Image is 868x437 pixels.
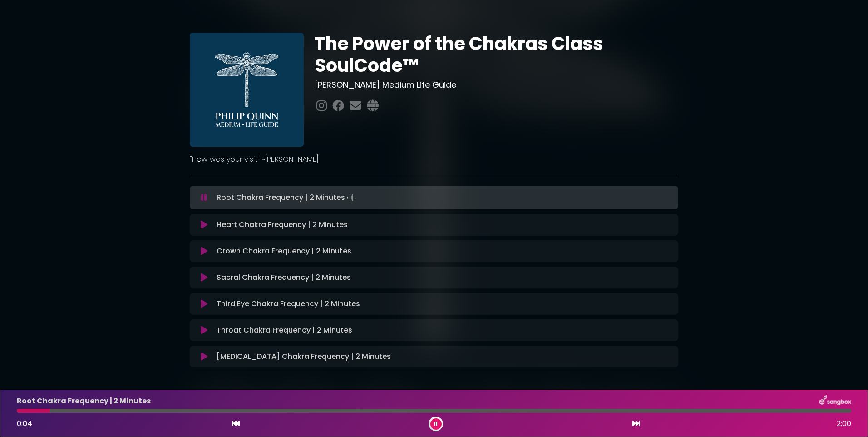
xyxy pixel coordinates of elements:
p: Root Chakra Frequency | 2 Minutes [17,396,151,407]
h1: The Power of the Chakras Class SoulCode™ [315,33,678,76]
img: I7IJcRuSRYWixn1lNlhH [190,33,304,147]
p: Sacral Chakra Frequency | 2 Minutes [217,272,351,283]
p: Third Eye Chakra Frequency | 2 Minutes [217,298,360,309]
p: [MEDICAL_DATA] Chakra Frequency | 2 Minutes [217,351,391,362]
p: "How was your visit" ~[PERSON_NAME] [190,154,678,165]
p: Throat Chakra Frequency | 2 Minutes [217,325,352,336]
p: Root Chakra Frequency | 2 Minutes [217,191,358,204]
p: Heart Chakra Frequency | 2 Minutes [217,219,348,230]
p: Crown Chakra Frequency | 2 Minutes [217,246,351,257]
h3: [PERSON_NAME] Medium Life Guide [315,80,678,90]
img: waveform4.gif [345,191,358,204]
img: songbox-logo-white.png [819,395,851,407]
